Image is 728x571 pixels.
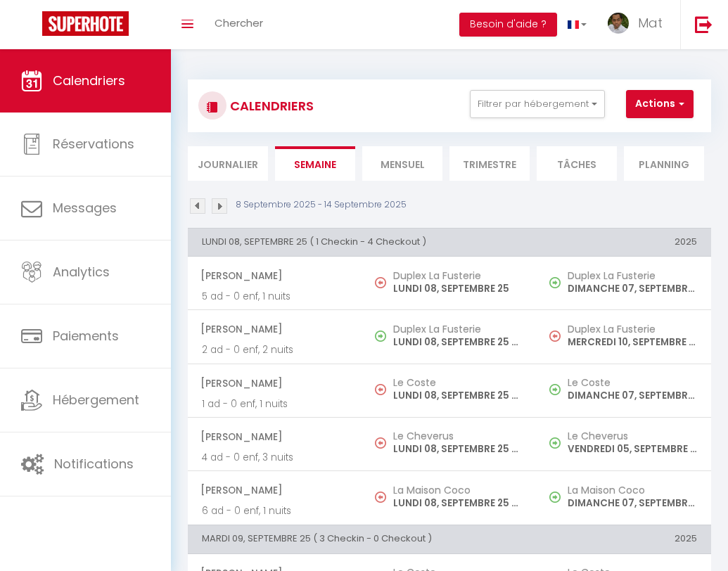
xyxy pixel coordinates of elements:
[202,342,348,357] p: 2 ad - 0 enf, 2 nuits
[200,370,348,397] span: [PERSON_NAME]
[200,423,348,450] span: [PERSON_NAME]
[626,90,694,118] button: Actions
[53,135,134,153] span: Réservations
[537,146,617,181] li: Tâches
[188,228,537,256] th: LUNDI 08, SEPTEMBRE 25 ( 1 Checkin - 4 Checkout )
[568,323,697,335] h5: Duplex La Fusterie
[53,391,139,409] span: Hébergement
[202,450,348,465] p: 4 ad - 0 enf, 3 nuits
[375,384,386,395] img: NO IMAGE
[200,262,348,289] span: [PERSON_NAME]
[549,437,561,449] img: NO IMAGE
[202,289,348,304] p: 5 ad - 0 enf, 1 nuits
[568,270,697,281] h5: Duplex La Fusterie
[537,525,711,553] th: 2025
[549,331,561,342] img: NO IMAGE
[568,281,697,296] p: DIMANCHE 07, SEPTEMBRE 25
[188,146,268,181] li: Journalier
[568,442,697,456] p: VENDREDI 05, SEPTEMBRE 25 - 17:00
[568,388,697,403] p: DIMANCHE 07, SEPTEMBRE 25 - 19:00
[449,146,530,181] li: Trimestre
[537,228,711,256] th: 2025
[202,503,348,518] p: 6 ad - 0 enf, 1 nuits
[393,430,523,442] h5: Le Cheverus
[275,146,355,181] li: Semaine
[375,492,386,503] img: NO IMAGE
[393,496,523,511] p: LUNDI 08, SEPTEMBRE 25 - 10:00
[200,316,348,342] span: [PERSON_NAME]
[53,199,117,217] span: Messages
[42,11,129,36] img: Super Booking
[568,430,697,442] h5: Le Cheverus
[393,388,523,403] p: LUNDI 08, SEPTEMBRE 25 - 10:00
[375,277,386,288] img: NO IMAGE
[393,270,523,281] h5: Duplex La Fusterie
[54,455,134,473] span: Notifications
[393,485,523,496] h5: La Maison Coco
[568,496,697,511] p: DIMANCHE 07, SEPTEMBRE 25 - 17:00
[549,277,561,288] img: NO IMAGE
[549,492,561,503] img: NO IMAGE
[215,15,263,30] span: Chercher
[200,477,348,503] span: [PERSON_NAME]
[202,397,348,411] p: 1 ad - 0 enf, 1 nuits
[236,198,407,212] p: 8 Septembre 2025 - 14 Septembre 2025
[53,263,110,281] span: Analytics
[393,442,523,456] p: LUNDI 08, SEPTEMBRE 25 - 10:00
[568,377,697,388] h5: Le Coste
[188,525,537,553] th: MARDI 09, SEPTEMBRE 25 ( 3 Checkin - 0 Checkout )
[459,13,557,37] button: Besoin d'aide ?
[11,6,53,48] button: Ouvrir le widget de chat LiveChat
[362,146,442,181] li: Mensuel
[393,281,523,296] p: LUNDI 08, SEPTEMBRE 25
[393,323,523,335] h5: Duplex La Fusterie
[226,90,314,122] h3: CALENDRIERS
[568,485,697,496] h5: La Maison Coco
[568,335,697,349] p: MERCREDI 10, SEPTEMBRE 25 - 09:00
[393,335,523,349] p: LUNDI 08, SEPTEMBRE 25 - 17:00
[393,377,523,388] h5: Le Coste
[375,437,386,449] img: NO IMAGE
[549,384,561,395] img: NO IMAGE
[608,13,629,34] img: ...
[695,15,713,33] img: logout
[624,146,704,181] li: Planning
[470,90,605,118] button: Filtrer par hébergement
[53,327,119,345] span: Paiements
[638,14,663,32] span: Mat
[53,72,125,89] span: Calendriers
